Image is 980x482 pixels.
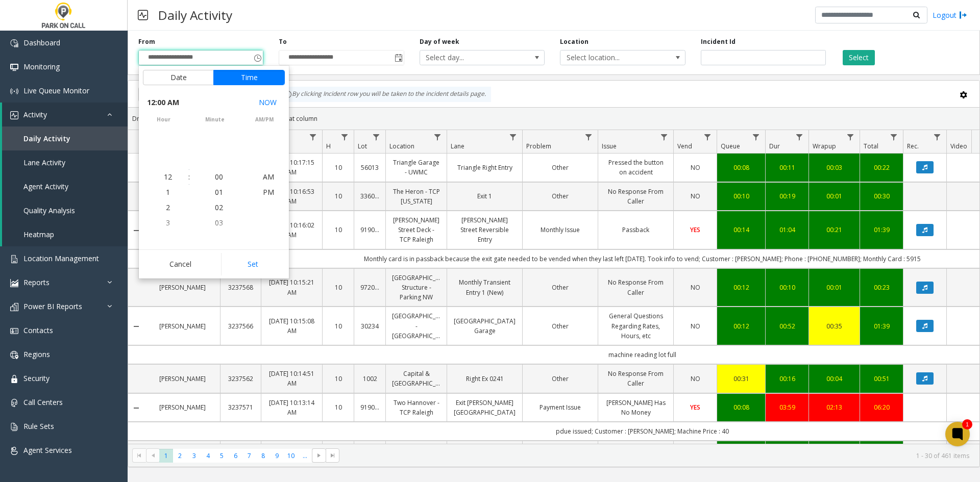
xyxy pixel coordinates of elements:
[227,283,255,292] a: 3237568
[153,3,237,28] h3: Daily Activity
[392,187,440,206] a: The Heron - TCP [US_STATE]
[329,451,337,460] span: Go to the last page
[263,187,274,197] span: PM
[23,230,54,239] span: Heatmap
[143,253,218,275] button: Cancel
[392,215,440,245] a: [PERSON_NAME] Street Deck - TCP Raleigh
[147,95,179,110] span: 12:00 AM
[772,163,802,172] a: 00:11
[866,402,897,412] a: 06:20
[950,142,967,150] span: Video
[392,311,440,341] a: [GEOGRAPHIC_DATA] - [GEOGRAPHIC_DATA]
[815,402,853,412] a: 02:13
[560,37,589,46] label: Location
[392,398,440,417] a: Two Hannover - TCP Raleigh
[723,402,759,412] div: 00:08
[312,448,326,463] span: Go to the next page
[23,301,82,311] span: Power BI Reports
[772,321,802,331] a: 00:52
[389,142,414,150] span: Location
[864,142,878,150] span: Total
[815,321,853,331] a: 00:35
[680,225,710,235] a: YES
[360,163,379,172] a: 56013
[360,374,379,384] a: 1002
[813,142,836,150] span: Wrapup
[360,191,379,201] a: 336020
[215,172,223,182] span: 00
[772,191,802,201] a: 00:19
[815,374,853,384] div: 00:04
[10,375,18,383] img: 'icon'
[2,150,128,174] a: Lane Activity
[267,187,316,206] a: [DATE] 10:16:53 AM
[213,70,285,85] button: Time tab
[23,277,50,287] span: Reports
[604,398,667,417] a: [PERSON_NAME] Has No Money
[723,374,759,384] a: 00:31
[329,191,348,201] a: 10
[690,403,700,412] span: YES
[227,374,255,384] a: 3237562
[128,322,144,331] a: Collapse Details
[215,187,223,197] span: 01
[138,3,148,28] img: pageIcon
[10,279,18,287] img: 'icon'
[298,449,312,463] span: Page 11
[680,283,710,292] a: NO
[151,402,214,412] a: [PERSON_NAME]
[279,37,287,46] label: To
[772,374,802,384] div: 00:16
[529,225,592,235] a: Monthly Issue
[420,37,459,46] label: Day of week
[866,283,897,292] a: 00:23
[723,191,759,201] div: 00:10
[749,130,763,144] a: Queue Filter Menu
[128,130,979,444] div: Data table
[215,202,223,212] span: 02
[360,321,379,331] a: 30234
[252,50,263,65] span: Toggle popup
[560,50,660,65] span: Select location...
[506,130,520,144] a: Lane Filter Menu
[23,86,89,95] span: Live Queue Monitor
[392,158,440,177] a: Triangle Garage - UWMC
[329,225,348,235] a: 10
[866,321,897,331] div: 01:39
[723,163,759,172] a: 00:08
[453,191,516,201] a: Exit 1
[10,399,18,407] img: 'icon'
[723,283,759,292] a: 00:12
[529,321,592,331] a: Other
[844,130,857,144] a: Wrapup Filter Menu
[529,402,592,412] a: Payment Issue
[815,191,853,201] a: 00:01
[215,449,229,463] span: Page 5
[23,38,60,47] span: Dashboard
[270,449,284,463] span: Page 9
[657,130,671,144] a: Issue Filter Menu
[128,404,144,412] a: Collapse Details
[256,449,270,463] span: Page 8
[23,397,63,407] span: Call Centers
[23,445,72,455] span: Agent Services
[772,225,802,235] a: 01:04
[23,110,47,119] span: Activity
[691,163,700,172] span: NO
[229,449,242,463] span: Page 6
[10,303,18,311] img: 'icon'
[10,447,18,455] img: 'icon'
[907,142,919,150] span: Rec.
[723,225,759,235] div: 00:14
[453,374,516,384] a: Right Ex 0241
[604,158,667,177] a: Pressed the button on accident
[151,374,214,384] a: [PERSON_NAME]
[887,130,901,144] a: Total Filter Menu
[267,369,316,388] a: [DATE] 10:14:51 AM
[151,321,214,331] a: [PERSON_NAME]
[329,163,348,172] a: 10
[267,398,316,417] a: [DATE] 10:13:14 AM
